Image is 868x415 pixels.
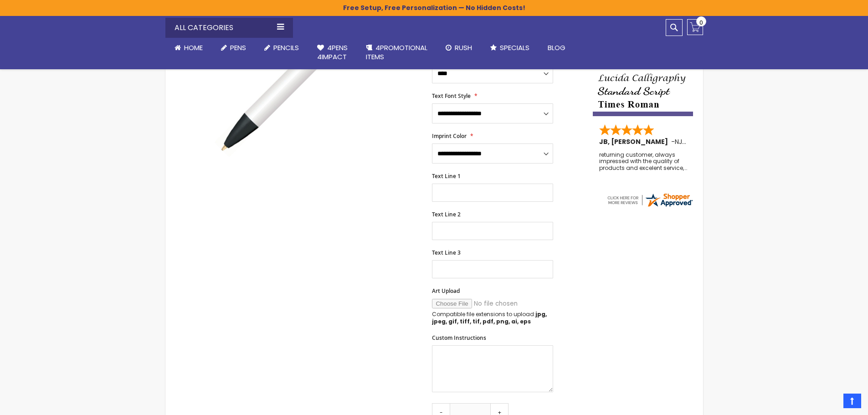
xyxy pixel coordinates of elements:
[606,192,693,208] img: 4pens.com widget logo
[432,334,486,342] span: Custom Instructions
[481,38,539,58] a: Specials
[606,202,693,210] a: 4pens.com certificate URL
[212,38,255,58] a: Pens
[432,172,461,180] span: Text Line 1
[455,43,472,52] span: Rush
[432,287,460,295] span: Art Upload
[500,43,529,52] span: Specials
[165,38,212,58] a: Home
[539,38,575,58] a: Blog
[687,19,703,35] a: 0
[599,137,671,146] span: JB, [PERSON_NAME]
[165,18,293,38] div: All Categories
[366,43,427,61] span: 4PROMOTIONAL ITEMS
[317,43,348,61] span: 4Pens 4impact
[255,38,308,58] a: Pencils
[230,43,246,52] span: Pens
[675,137,686,146] span: NJ
[432,210,461,218] span: Text Line 2
[599,152,688,171] div: returning customer, always impressed with the quality of products and excelent service, will retu...
[432,92,471,100] span: Text Font Style
[437,38,481,58] a: Rush
[548,43,565,52] span: Blog
[793,390,868,415] iframe: Google Customer Reviews
[273,43,299,52] span: Pencils
[184,43,203,52] span: Home
[432,132,467,140] span: Imprint Color
[432,311,553,325] p: Compatible file extensions to upload:
[432,249,461,256] span: Text Line 3
[593,28,693,116] img: font-personalization-examples
[671,137,750,146] span: - ,
[699,18,703,27] span: 0
[308,38,357,67] a: 4Pens4impact
[357,38,437,67] a: 4PROMOTIONALITEMS
[432,310,547,325] strong: jpg, jpeg, gif, tiff, tif, pdf, png, ai, eps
